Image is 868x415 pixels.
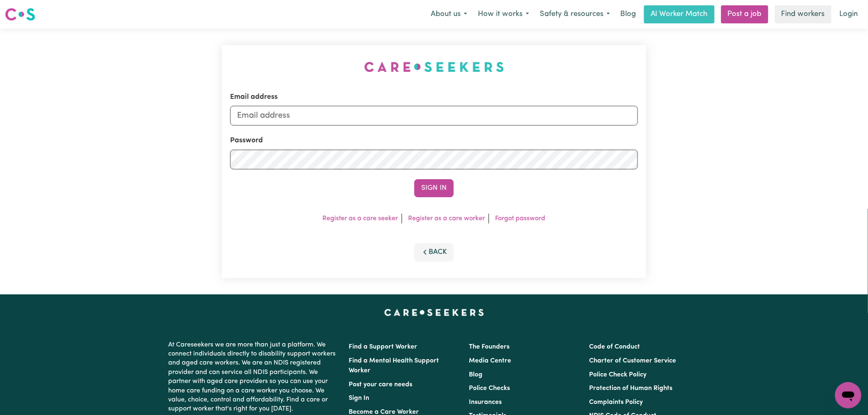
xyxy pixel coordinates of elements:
[589,385,673,392] a: Protection of Human Rights
[230,92,278,103] label: Email address
[5,7,35,22] img: Careseekers logo
[535,6,615,23] button: Safety & resources
[473,6,535,23] button: How it works
[414,243,454,261] button: Back
[589,372,647,378] a: Police Check Policy
[835,5,863,23] a: Login
[349,358,439,374] a: Find a Mental Health Support Worker
[835,382,861,408] iframe: Button to launch messaging window
[615,5,641,23] a: Blog
[589,358,676,364] a: Charter of Customer Service
[469,385,510,392] a: Police Checks
[230,135,263,146] label: Password
[775,5,831,23] a: Find workers
[349,395,369,401] a: Sign In
[230,106,638,125] input: Email address
[384,309,484,316] a: Careseekers home page
[721,5,768,23] a: Post a job
[5,5,35,24] a: Careseekers logo
[469,358,511,364] a: Media Centre
[469,399,502,406] a: Insurances
[644,5,715,23] a: AI Worker Match
[323,215,398,222] a: Register as a care seeker
[349,344,417,350] a: Find a Support Worker
[349,381,412,388] a: Post your care needs
[414,179,454,197] button: Sign In
[496,215,546,222] a: Forgot password
[589,399,643,406] a: Complaints Policy
[469,372,482,378] a: Blog
[409,215,485,222] a: Register as a care worker
[469,344,509,350] a: The Founders
[425,6,473,23] button: About us
[589,344,640,350] a: Code of Conduct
